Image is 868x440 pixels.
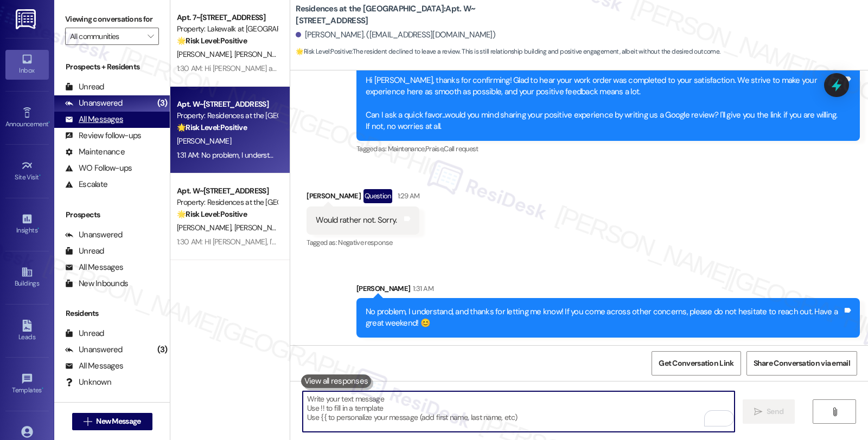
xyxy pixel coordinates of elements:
[177,209,247,219] strong: 🌟 Risk Level: Positive
[42,385,43,392] span: •
[831,407,839,416] i: 
[72,413,152,430] button: New Message
[65,328,104,339] div: Unread
[177,150,694,160] div: 1:31 AM: No problem, I understand, and thanks for letting me know! If you come across other conce...
[177,110,277,121] div: Property: Residences at the [GEOGRAPHIC_DATA]
[48,119,50,126] span: •
[148,32,154,41] i: 
[177,122,247,132] strong: 🌟 Risk Level: Positive
[410,283,433,294] div: 1:31 AM
[395,190,419,202] div: 1:29 AM
[5,157,49,186] a: Site Visit •
[65,81,104,93] div: Unread
[316,215,397,226] div: Would rather not. Sorry.
[177,36,247,46] strong: 🌟 Risk Level: Positive
[177,12,277,23] div: Apt. 7~[STREET_ADDRESS]
[65,278,128,289] div: New Inbounds
[296,47,352,56] strong: 🌟 Risk Level: Positive
[54,61,170,73] div: Prospects + Residents
[296,29,495,41] div: [PERSON_NAME]. ([EMAIL_ADDRESS][DOMAIN_NAME])
[65,146,125,158] div: Maintenance
[65,163,132,174] div: WO Follow-ups
[5,210,49,239] a: Insights •
[5,316,49,346] a: Leads
[39,172,41,179] span: •
[356,141,860,157] div: Tagged as:
[388,144,425,153] span: Maintenance ,
[65,130,141,141] div: Review follow-ups
[444,144,478,153] span: Call request
[65,98,123,109] div: Unanswered
[177,99,277,110] div: Apt. W~[STREET_ADDRESS]
[84,417,92,426] i: 
[296,46,720,57] span: : The resident declined to leave a review. This is still relationship building and positive engag...
[177,136,231,146] span: [PERSON_NAME]
[177,223,234,232] span: [PERSON_NAME]
[54,209,170,221] div: Prospects
[65,114,123,125] div: All Messages
[746,351,857,376] button: Share Conversation via email
[65,262,123,273] div: All Messages
[65,229,123,241] div: Unanswered
[177,197,277,208] div: Property: Residences at the [GEOGRAPHIC_DATA]
[65,179,107,190] div: Escalate
[37,225,39,232] span: •
[338,238,392,247] span: Negative response
[65,11,159,28] label: Viewing conversations for
[234,49,289,59] span: [PERSON_NAME]
[743,399,795,424] button: Send
[234,223,289,232] span: [PERSON_NAME]
[5,50,49,79] a: Inbox
[652,351,741,376] button: Get Conversation Link
[65,344,123,355] div: Unanswered
[754,358,850,369] span: Share Conversation via email
[96,416,141,427] span: New Message
[296,3,513,27] b: Residences at the [GEOGRAPHIC_DATA]: Apt. W~[STREET_ADDRESS]
[65,245,104,257] div: Unread
[177,23,277,35] div: Property: Lakewalk at [GEOGRAPHIC_DATA]
[54,308,170,319] div: Residents
[366,75,843,133] div: Hi [PERSON_NAME], thanks for confirming! Glad to hear your work order was completed to your satis...
[5,370,49,399] a: Templates •
[366,306,843,329] div: No problem, I understand, and thanks for letting me know! If you come across other concerns, plea...
[356,283,860,298] div: [PERSON_NAME]
[754,407,762,416] i: 
[767,406,783,417] span: Send
[177,185,277,197] div: Apt. W~[STREET_ADDRESS]
[307,235,419,250] div: Tagged as:
[16,9,38,29] img: ResiDesk Logo
[177,49,234,59] span: [PERSON_NAME]
[303,391,735,432] textarea: To enrich screen reader interactions, please activate Accessibility in Grammarly extension settings
[363,189,392,203] div: Question
[65,360,123,372] div: All Messages
[70,28,142,45] input: All communities
[5,263,49,292] a: Buildings
[425,144,444,153] span: Praise ,
[659,358,733,369] span: Get Conversation Link
[155,95,170,112] div: (3)
[65,377,111,388] div: Unknown
[177,237,845,247] div: 1:30 AM: HI [PERSON_NAME], I'm glad to hear you're happy with your home. Your comfort and satisfa...
[307,189,419,206] div: [PERSON_NAME]
[155,341,170,358] div: (3)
